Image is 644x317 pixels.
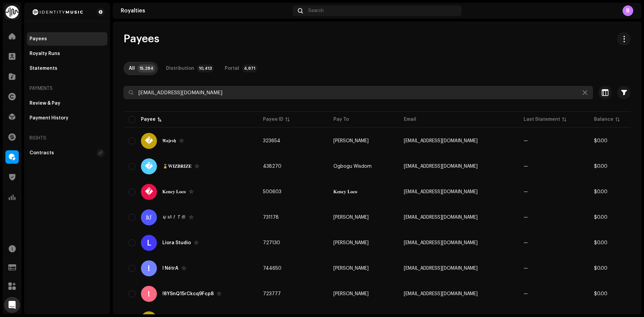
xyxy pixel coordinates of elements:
[129,62,135,75] div: All
[333,292,369,296] span: Burak Keskin
[594,164,607,169] span: $0.00
[141,260,157,276] div: !
[263,190,281,194] span: 500603
[141,158,157,174] div: �
[404,241,478,245] span: bxx.anw@gmail.com
[524,241,528,245] span: —
[123,86,593,99] input: Search
[30,101,60,106] div: Review & Pay
[141,286,157,302] div: !
[141,116,156,123] div: Payee
[594,190,607,194] span: $0.00
[263,215,279,220] span: 731178
[123,32,159,46] span: Payees
[27,32,107,46] re-m-nav-item: Payees
[162,190,186,194] div: 𝐊𝐞𝐧𝐜𝐲 𝐋𝐨𝐜𝐨
[30,66,57,71] div: Statements
[333,241,369,245] span: anuwat jingta
[27,62,107,75] re-m-nav-item: Statements
[166,62,194,75] div: Distribution
[162,164,192,169] div: 🎖️𝐖𝐈𝐙𝐁𝐑𝐈𝐙𝐄
[333,164,372,169] span: Ogbogu Wisdom
[141,133,157,149] div: �
[333,190,357,194] span: 𝐊𝐞𝐧𝐜𝐲 𝐋𝐨𝐜𝐨
[121,8,290,13] div: Royalties
[524,116,560,123] div: Last Statement
[27,146,107,160] re-m-nav-item: Contracts
[524,164,528,169] span: —
[594,139,607,143] span: $0.00
[524,215,528,220] span: —
[27,47,107,60] re-m-nav-item: Royalty Runs
[594,266,607,271] span: $0.00
[404,139,478,143] span: akp878943@gmail.com
[197,64,214,72] p-badge: 10,413
[404,164,478,169] span: wizbrize@gmail.com
[162,266,178,271] div: ! NétrÂ
[263,139,280,143] span: 323654
[333,266,369,271] span: Netra Castinelli
[263,241,280,245] span: 727130
[623,5,633,16] div: B
[141,235,157,251] div: L
[5,5,19,19] img: 0f74c21f-6d1c-4dbc-9196-dbddad53419e
[138,64,155,72] p-badge: 15,284
[30,115,68,121] div: Payment History
[263,116,283,123] div: Payee ID
[308,8,324,13] span: Search
[404,292,478,296] span: vodkabusiness01@gmail.com
[594,292,607,296] span: $0.00
[162,292,214,296] div: !8YSnQ15rCkcq9Fcp8
[162,215,186,220] div: ស្សាវរីយ៍
[141,209,157,225] div: ស
[524,292,528,296] span: —
[404,266,478,271] span: n3trababus@gmail.com
[263,266,281,271] span: 744650
[30,36,47,42] div: Payees
[263,164,281,169] span: 438270
[30,51,60,56] div: Royalty Runs
[404,215,478,220] span: tathoum21@gmail.com
[225,62,239,75] div: Portal
[30,150,54,156] div: Contracts
[27,81,107,97] re-a-nav-header: Payments
[4,297,20,313] div: Open Intercom Messenger
[524,266,528,271] span: —
[333,139,369,143] span: Rajesh Verma
[594,241,607,245] span: $0.00
[594,215,607,220] span: $0.00
[141,184,157,200] div: �
[27,97,107,110] re-m-nav-item: Review & Pay
[162,241,191,245] div: Liora Studio
[263,292,281,296] span: 723777
[404,190,478,194] span: biogojuju@gmail.com
[27,130,107,146] re-a-nav-header: Rights
[594,116,613,123] div: Balance
[524,190,528,194] span: —
[524,139,528,143] span: —
[162,139,176,143] div: 𝕽𝖆𝖏𝖊𝖘𝖍
[30,8,86,16] img: 2d8271db-5505-4223-b535-acbbe3973654
[333,215,369,220] span: KHON THORN
[27,111,107,125] re-m-nav-item: Payment History
[242,64,257,72] p-badge: 4,871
